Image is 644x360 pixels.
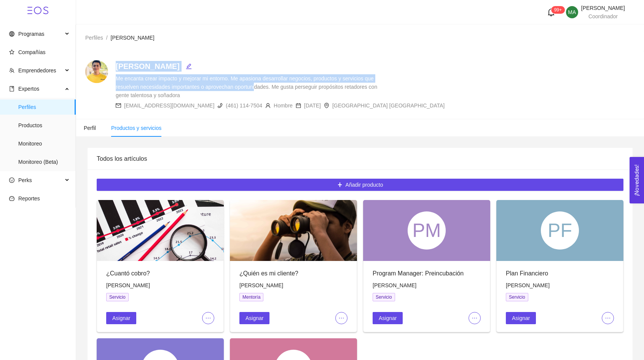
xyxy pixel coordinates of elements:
[111,125,161,131] span: Productos y servicios
[581,5,625,11] span: [PERSON_NAME]
[106,293,129,301] span: Servicio
[18,154,70,170] span: Monitoreo (Beta)
[9,86,14,91] span: book
[97,148,623,170] div: Todos los artículos
[469,315,480,321] span: ellipsis
[239,312,269,324] button: Asignar
[18,177,32,183] span: Perks
[602,312,614,324] button: ellipsis
[332,102,445,109] span: [GEOGRAPHIC_DATA] [GEOGRAPHIC_DATA]
[373,269,481,278] div: Program Manager: Preincubación
[9,50,14,55] span: star
[541,211,579,250] div: PF
[469,312,481,324] button: ellipsis
[116,61,180,72] h4: [PERSON_NAME]
[324,103,329,108] span: environment
[183,63,194,69] span: edit
[9,178,14,183] span: smile
[85,60,108,83] img: 1686936924226-Elias.png
[408,211,446,250] div: PM
[18,118,70,133] span: Productos
[106,269,214,278] div: ¿Cuantó cobro?
[336,315,347,321] span: ellipsis
[568,6,576,18] span: MA
[346,181,383,189] span: Añadir producto
[304,102,321,109] span: [DATE]
[116,74,382,99] div: Me encanta crear impacto y mejorar mi entorno. Me apasiona desarrollar negocios, productos y serv...
[18,67,56,74] span: Emprendedores
[85,35,103,41] span: Perfiles
[337,182,343,188] span: plus
[373,282,416,288] span: [PERSON_NAME]
[274,102,293,109] span: Hombre
[265,103,271,108] span: user
[245,314,263,322] span: Asignar
[239,293,263,301] span: Mentoría
[97,179,623,191] button: plusAñadir producto
[239,282,283,288] span: [PERSON_NAME]
[630,157,644,203] button: Open Feedback Widget
[9,68,14,73] span: team
[335,312,348,324] button: ellipsis
[226,102,262,109] span: (461) 114-7504
[296,103,301,108] span: calendar
[506,312,536,324] button: Asignar
[112,314,130,322] span: Asignar
[588,13,618,19] span: Coordinador
[18,31,44,37] span: Programas
[9,31,14,37] span: global
[547,8,555,16] span: bell
[84,125,96,131] span: Perfil
[183,60,195,72] button: edit
[18,49,46,55] span: Compañías
[18,99,70,115] span: Perfiles
[106,35,108,41] span: /
[202,312,214,324] button: ellipsis
[18,195,40,202] span: Reportes
[506,293,528,301] span: Servicio
[116,103,121,108] span: mail
[551,6,565,14] sup: 296
[512,314,530,322] span: Asignar
[373,293,395,301] span: Servicio
[239,269,348,278] div: ¿Quién es mi cliente?
[9,196,14,201] span: dashboard
[202,315,214,321] span: ellipsis
[506,282,550,288] span: [PERSON_NAME]
[506,269,614,278] div: Plan Financiero
[18,136,70,151] span: Monitoreo
[602,315,614,321] span: ellipsis
[379,314,397,322] span: Asignar
[217,103,223,108] span: phone
[124,102,214,109] span: [EMAIL_ADDRESS][DOMAIN_NAME]
[373,312,403,324] button: Asignar
[106,312,136,324] button: Asignar
[106,282,150,288] span: [PERSON_NAME]
[111,35,155,41] span: [PERSON_NAME]
[18,86,39,92] span: Expertos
